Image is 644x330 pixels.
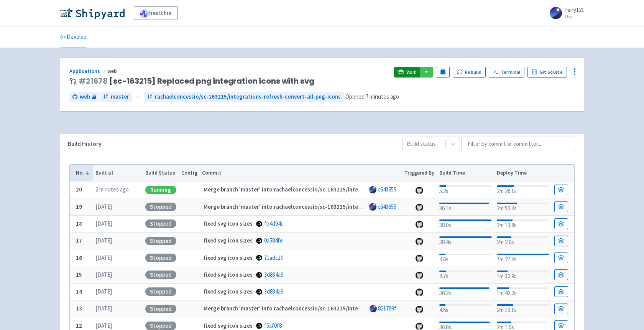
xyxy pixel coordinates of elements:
div: 7m 27.4s [497,252,549,264]
button: Pause [436,67,450,78]
a: 3d834a9 [264,288,283,295]
b: 12 [76,322,82,329]
div: 4.7s [439,269,492,281]
time: [DATE] [95,254,112,261]
strong: fixed svg icon sizes [204,220,253,227]
a: 71adc10 [264,254,283,261]
b: 20 [76,186,82,193]
strong: fixed svg icon sizes [204,237,253,244]
a: f5af0f8 [264,322,282,329]
th: Build Status [143,165,179,181]
span: ← [135,92,141,101]
strong: Merge branch 'master' into rachaelconcessio/sc-163215/integrations-refresh-convert-all-png-icons [204,203,460,210]
a: Git Source [527,67,567,78]
time: 7 minutes ago [366,93,399,100]
span: Opened [345,93,399,100]
strong: fixed svg icon sizes [204,254,253,261]
a: healthie [134,6,178,20]
time: [DATE] [95,322,112,329]
span: master [111,92,129,101]
div: 38.4s [439,235,492,247]
a: Applications [69,68,107,74]
th: Commit [200,165,402,181]
strong: Merge branch 'master' into rachaelconcessio/sc-163215/integrations-refresh-convert-all-png-icons [204,186,460,193]
a: web [69,92,99,102]
a: c643655 [378,186,396,193]
span: rachaelconcessio/sc-163215/integrations-refresh-convert-all-png-icons [155,92,341,101]
div: 4.6s [439,252,492,264]
div: 2m 2.0s [497,235,549,247]
span: Fairy121 [565,6,584,13]
strong: fixed svg icon sizes [204,271,253,278]
a: rachaelconcessio/sc-163215/integrations-refresh-convert-all-png-icons [144,92,344,102]
strong: fixed svg icon sizes [204,322,253,329]
b: 15 [76,271,82,278]
a: 821799f [378,305,396,312]
a: 0a584fe [264,237,283,244]
a: #21678 [79,76,108,86]
a: Build Details [554,269,568,280]
div: Stopped [145,219,176,228]
div: 4.6s [439,303,492,315]
div: Stopped [145,254,176,262]
a: Build Details [554,201,568,212]
a: Build Details [554,236,568,246]
span: Visit [406,69,416,75]
div: Build History [68,140,390,148]
div: Stopped [145,322,176,330]
time: [DATE] [95,203,112,210]
input: Filter by commit or committer... [461,137,576,151]
th: Triggered By [402,165,437,181]
b: 13 [76,305,82,312]
small: User [565,14,584,19]
a: Develop [60,26,87,48]
div: 2m 28.1s [497,184,549,196]
button: No. [76,169,90,177]
a: Fairy121 User [545,7,584,19]
a: Build Details [554,252,568,263]
time: [DATE] [95,288,112,295]
div: Stopped [145,203,176,211]
time: [DATE] [95,305,112,312]
div: 1m 32.9s [497,269,549,281]
a: Visit [394,67,420,78]
div: 2m 52.4s [497,201,549,213]
div: 36.2s [439,286,492,298]
div: Stopped [145,287,176,296]
img: Shipyard logo [60,7,125,19]
a: master [100,92,132,102]
th: Build Time [437,165,494,181]
a: Terminal [489,67,524,78]
time: [DATE] [95,271,112,278]
a: c643655 [378,203,396,210]
a: Build Details [554,185,568,195]
div: Stopped [145,305,176,313]
a: 3d834a9 [264,271,283,278]
div: Stopped [145,237,176,245]
strong: Merge branch 'master' into rachaelconcessio/sc-163215/integrations-refresh-convert-all-png-icons [204,305,460,312]
time: [DATE] [95,220,112,227]
div: 2m 13.8s [497,218,549,230]
div: 1m 42.2s [497,286,549,298]
b: 16 [76,254,82,261]
span: web [107,68,118,74]
div: 5.2s [439,184,492,196]
a: Build Details [554,304,568,314]
a: Build Details [554,218,568,229]
b: 14 [76,288,82,295]
a: fb4d94c [264,220,283,227]
span: [sc-163215] Replaced png integration icons with svg [79,77,314,86]
div: 38.0s [439,218,492,230]
b: 17 [76,237,82,244]
b: 19 [76,203,82,210]
div: 2m 19.1s [497,303,549,315]
span: web [80,92,90,101]
th: Deploy Time [494,165,552,181]
th: Config [179,165,200,181]
strong: fixed svg icon sizes [204,288,253,295]
time: 2 minutes ago [95,186,129,193]
div: 36.1s [439,201,492,213]
th: Built at [93,165,143,181]
a: Build Details [554,286,568,297]
button: Rebuild [453,67,486,78]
